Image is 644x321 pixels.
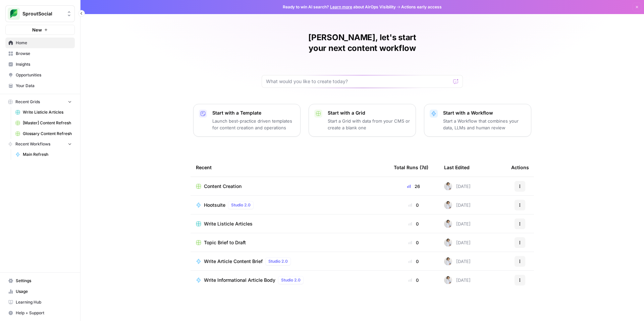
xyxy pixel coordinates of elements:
div: [DATE] [444,220,471,228]
span: Opportunities [16,72,72,78]
span: Browse [16,51,72,57]
span: Usage [16,288,72,295]
a: Content Creation [196,183,383,190]
span: Topic Brief to Draft [204,239,246,246]
span: Write Listicle Articles [23,109,72,115]
div: 26 [394,183,433,190]
button: Recent Grids [5,97,75,107]
span: Home [16,40,72,46]
img: SproutSocial Logo [8,8,20,20]
a: Write Article Content BriefStudio 2.0 [196,257,383,265]
div: [DATE] [444,239,471,247]
span: Help + Support [16,310,72,316]
button: Start with a GridStart a Grid with data from your CMS or create a blank one [309,104,416,137]
p: Start a Grid with data from your CMS or create a blank one [328,118,410,131]
span: Studio 2.0 [231,202,251,208]
span: Recent Grids [15,99,40,105]
a: Settings [5,275,75,286]
a: Home [5,38,75,48]
a: Learning Hub [5,297,75,308]
img: jknv0oczz1bkybh4cpsjhogg89cj [444,276,452,284]
a: Topic Brief to Draft [196,239,383,246]
span: Settings [16,278,72,284]
a: Write Informational Article BodyStudio 2.0 [196,276,383,284]
a: HootsuiteStudio 2.0 [196,201,383,209]
img: jknv0oczz1bkybh4cpsjhogg89cj [444,239,452,247]
span: Studio 2.0 [268,258,288,264]
button: Start with a WorkflowStart a Workflow that combines your data, LLMs and human review [424,104,531,137]
span: Write Informational Article Body [204,277,275,283]
div: [DATE] [444,201,471,209]
span: Insights [16,61,72,67]
button: Workspace: SproutSocial [5,5,75,22]
div: [DATE] [444,182,471,190]
span: New [32,26,42,33]
a: Opportunities [5,70,75,80]
div: 0 [394,220,433,227]
span: Write Listicle Articles [204,220,253,227]
input: What would you like to create today? [266,78,450,85]
span: Recent Workflows [15,141,50,147]
span: [Master] Content Refresh [23,120,72,126]
div: 0 [394,239,433,246]
a: Write Listicle Articles [12,107,75,118]
a: Main Refresh [12,149,75,160]
span: Hootsuite [204,202,225,208]
div: [DATE] [444,276,471,284]
span: Actions early access [401,4,442,10]
button: New [5,25,75,35]
img: jknv0oczz1bkybh4cpsjhogg89cj [444,201,452,209]
a: Glossary Content Refresh [12,128,75,139]
a: [Master] Content Refresh [12,118,75,128]
p: Start with a Template [212,110,295,116]
p: Launch best-practice driven templates for content creation and operations [212,118,295,131]
p: Start with a Grid [328,110,410,116]
span: Studio 2.0 [281,277,301,283]
div: Last Edited [444,158,470,177]
button: Start with a TemplateLaunch best-practice driven templates for content creation and operations [193,104,301,137]
a: Learn more [330,4,352,9]
h1: [PERSON_NAME], let's start your next content workflow [262,32,463,54]
a: Usage [5,286,75,297]
div: [DATE] [444,257,471,265]
a: Your Data [5,80,75,91]
span: Your Data [16,83,72,89]
a: Insights [5,59,75,70]
a: Write Listicle Articles [196,220,383,227]
div: Total Runs (7d) [394,158,428,177]
span: Main Refresh [23,151,72,157]
p: Start with a Workflow [443,110,526,116]
img: jknv0oczz1bkybh4cpsjhogg89cj [444,257,452,265]
p: Start a Workflow that combines your data, LLMs and human review [443,118,526,131]
button: Help + Support [5,308,75,318]
span: Glossary Content Refresh [23,131,72,137]
div: 0 [394,202,433,208]
span: Content Creation [204,183,241,190]
div: 0 [394,258,433,265]
span: Learning Hub [16,299,72,305]
span: Write Article Content Brief [204,258,263,265]
img: jknv0oczz1bkybh4cpsjhogg89cj [444,182,452,190]
img: jknv0oczz1bkybh4cpsjhogg89cj [444,220,452,228]
div: 0 [394,277,433,283]
a: Browse [5,48,75,59]
button: Recent Workflows [5,139,75,149]
span: Ready to win AI search? about AirOps Visibility [283,4,396,10]
span: SproutSocial [22,10,63,17]
div: Actions [511,158,529,177]
div: Recent [196,158,383,177]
